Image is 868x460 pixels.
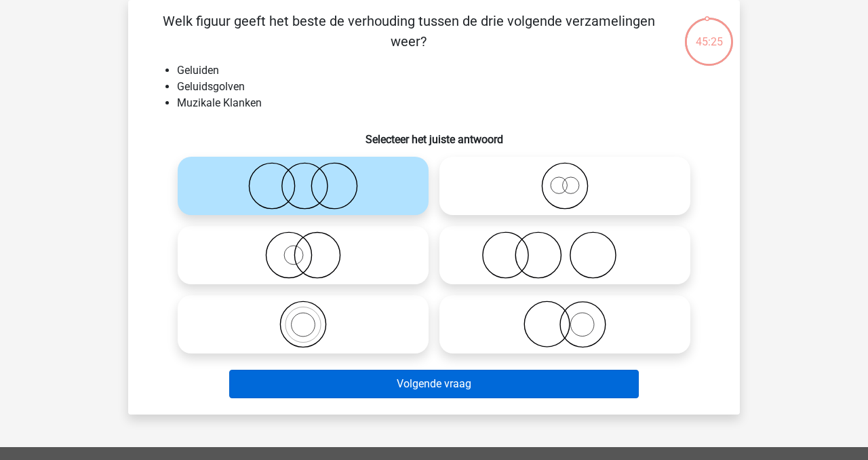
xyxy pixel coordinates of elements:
p: Welk figuur geeft het beste de verhouding tussen de drie volgende verzamelingen weer? [150,11,667,52]
button: Volgende vraag [229,370,639,398]
li: Geluidsgolven [177,79,718,95]
div: 45:25 [684,16,734,50]
li: Muzikale Klanken [177,95,718,111]
h6: Selecteer het juiste antwoord [150,122,718,146]
li: Geluiden [177,62,718,79]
